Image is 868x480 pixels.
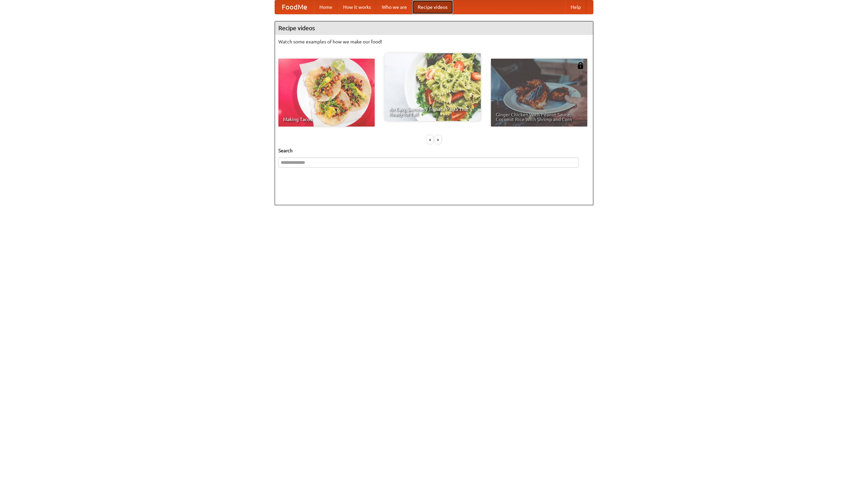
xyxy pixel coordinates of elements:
h4: Recipe videos [275,21,593,35]
span: An Easy, Summery Tomato Pasta That's Ready for Fall [389,107,476,116]
a: Who we are [376,0,412,14]
p: Watch some examples of how we make our food! [278,38,590,45]
a: Help [565,0,586,14]
div: » [435,135,441,144]
a: Recipe videos [412,0,453,14]
span: Making Tacos [283,117,370,122]
a: Home [314,0,338,14]
a: An Easy, Summery Tomato Pasta That's Ready for Fall [384,53,481,121]
a: How it works [338,0,376,14]
a: FoodMe [275,0,314,14]
img: 483408.png [577,62,584,69]
a: Making Tacos [278,59,375,127]
div: « [427,135,433,144]
h5: Search [278,147,590,154]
